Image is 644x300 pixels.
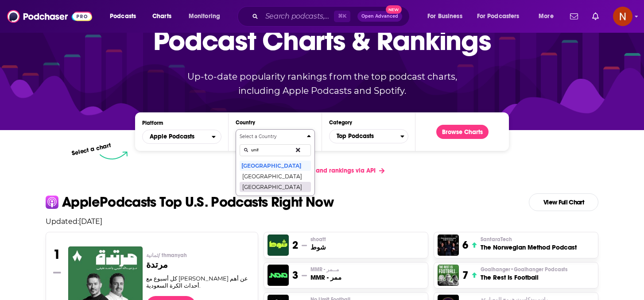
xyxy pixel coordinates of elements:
[481,266,567,273] p: Goalhanger • Goalhanger Podcasts
[142,130,221,144] button: open menu
[427,10,462,23] span: For Business
[589,9,602,24] a: Show notifications dropdown
[310,266,341,273] p: MMR - مــمر
[150,134,194,140] span: Apple Podcasts
[310,273,341,282] h3: MMR - ممر
[146,252,251,275] a: ثمانية/ thmanyahمرتدة
[236,129,315,196] button: Countries
[53,246,61,262] h3: 1
[329,129,408,143] button: Categories
[310,266,339,273] span: MMR - مــمر
[240,144,311,156] input: Search Countries...
[613,7,632,26] button: Show profile menu
[170,69,474,98] p: Up-to-date popularity rankings from the top podcast charts, including Apple Podcasts and Spotify.
[240,181,311,192] button: [GEOGRAPHIC_DATA]
[436,125,489,139] button: Browse Charts
[182,9,232,23] button: open menu
[262,9,334,23] input: Search podcasts, credits, & more...
[613,7,632,26] img: User Profile
[438,235,459,256] img: The Norwegian Method Podcast
[142,130,221,144] h2: Platforms
[152,10,171,23] span: Charts
[481,266,567,273] span: Goalhanger
[252,160,392,181] a: Get podcast charts and rankings via API
[246,6,418,27] div: Search podcasts, credits, & more...
[529,193,598,211] a: View Full Chart
[110,10,136,23] span: Podcasts
[310,243,326,252] h3: شوط
[310,236,326,243] p: shoatt
[471,9,532,23] button: open menu
[334,11,350,22] span: ⌘ K
[146,275,251,289] div: كل أسبوع مع [PERSON_NAME] عن أهم أحداث الكرة السعودية.
[477,10,520,23] span: For Podcasters
[71,142,112,157] p: Select a chart
[240,160,311,171] button: [GEOGRAPHIC_DATA]
[613,7,632,26] span: Logged in as AdelNBM
[146,261,251,269] h3: مرتدة
[481,236,512,243] span: SantaraTech
[292,269,298,282] h3: 3
[62,195,334,209] p: Apple Podcasts Top U.S. Podcasts Right Now
[462,238,468,252] h3: 6
[153,12,491,69] p: Podcast Charts & Rankings
[189,10,220,23] span: Monitoring
[100,151,128,160] img: select arrow
[310,236,326,252] a: shoattشوط
[462,269,468,282] h3: 7
[46,196,58,208] img: apple Icon
[481,236,577,252] a: SantaraTechThe Norwegian Method Podcast
[104,9,147,23] button: open menu
[357,11,402,22] button: Open AdvancedNew
[268,265,289,286] img: MMR - ممر
[386,5,402,14] span: New
[39,217,605,226] p: Updated: [DATE]
[240,171,311,181] button: [GEOGRAPHIC_DATA]
[481,266,567,282] a: Goalhanger•Goalhanger PodcastsThe Rest Is Football
[146,252,251,259] p: ثمانية/ thmanyah
[310,266,341,282] a: MMR - مــمرMMR - ممر
[539,10,554,23] span: More
[438,265,459,286] img: The Rest Is Football
[330,129,400,144] span: Top Podcasts
[147,9,177,23] a: Charts
[146,252,187,259] span: ثمانية/ thmanyah
[510,266,567,273] span: • Goalhanger Podcasts
[259,167,376,174] span: Get podcast charts and rankings via API
[532,9,565,23] button: open menu
[268,235,289,256] img: شوط
[481,236,577,243] p: SantaraTech
[292,238,298,252] h3: 2
[481,243,577,252] h3: The Norwegian Method Podcast
[7,8,92,25] img: Podchaser - Follow, Share and Rate Podcasts
[240,135,303,139] h4: Select a Country
[481,273,567,282] h3: The Rest Is Football
[566,9,582,24] a: Show notifications dropdown
[361,14,398,19] span: Open Advanced
[421,9,473,23] button: open menu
